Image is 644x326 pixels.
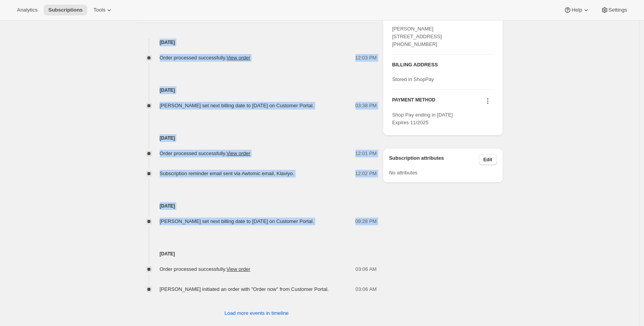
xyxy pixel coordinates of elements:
h4: [DATE] [137,86,377,94]
button: Analytics [12,5,42,15]
h3: Subscription attributes [389,154,479,165]
span: Edit [483,157,492,163]
span: Tools [93,7,105,13]
button: Edit [479,154,497,165]
span: Shop Pay ending in [DATE] Expires 11/2025 [392,112,453,125]
h4: [DATE] [137,250,377,258]
span: Stored in ShopPay [392,76,434,82]
button: Settings [596,5,632,15]
a: View order [226,266,250,272]
a: View order [226,55,250,61]
span: 03:38 PM [355,102,377,110]
h4: [DATE] [137,134,377,142]
a: View order [226,150,250,156]
h3: BILLING ADDRESS [392,61,494,69]
button: Load more events in timeline [220,307,293,319]
h3: PAYMENT METHOD [392,97,435,107]
span: Analytics [17,7,37,13]
span: 12:02 PM [355,170,377,177]
span: Order processed successfully. [160,55,250,61]
span: No attributes [389,170,418,176]
button: Subscriptions [44,5,87,15]
span: Settings [609,7,627,13]
button: Help [559,5,594,15]
button: Tools [89,5,118,15]
h4: [DATE] [137,39,377,46]
span: 12:01 PM [355,150,377,157]
h4: [DATE] [137,202,377,210]
span: Order processed successfully. [160,150,250,156]
span: Load more events in timeline [225,309,289,317]
span: Subscription reminder email sent via Awtomic email, Klaviyo. [160,171,294,176]
span: Subscriptions [48,7,83,13]
span: 03:06 AM [355,265,377,273]
span: 12:03 PM [355,54,377,62]
span: Order processed successfully. [160,266,250,272]
span: [PERSON_NAME] [STREET_ADDRESS] [PHONE_NUMBER] [392,26,442,47]
span: 09:28 PM [355,218,377,225]
span: [PERSON_NAME] initiated an order with "Order now" from Customer Portal. [160,286,329,292]
span: 03:06 AM [355,285,377,293]
span: [PERSON_NAME] set next billing date to [DATE] on Customer Portal. [160,218,314,224]
span: [PERSON_NAME] set next billing date to [DATE] on Customer Portal. [160,103,314,108]
span: Help [571,7,582,13]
